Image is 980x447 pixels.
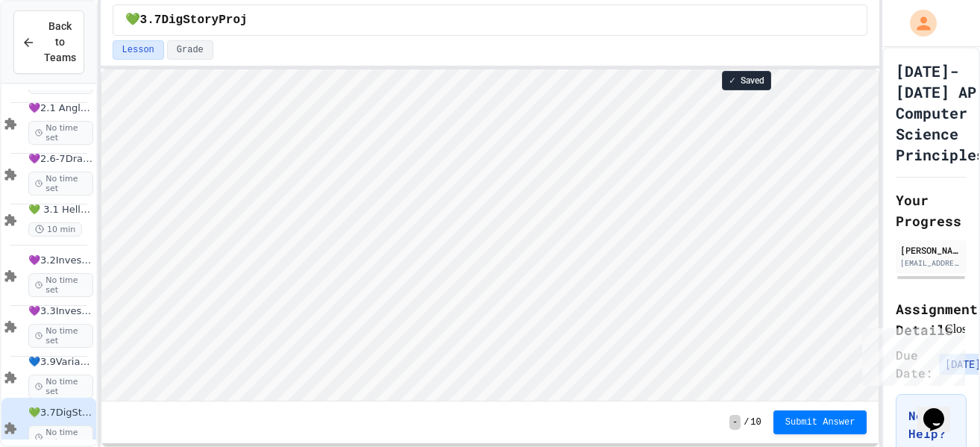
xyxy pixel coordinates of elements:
[28,121,93,145] span: No time set
[125,11,248,29] span: 💚3.7DigStoryProj
[773,410,867,434] button: Submit Answer
[28,305,93,318] span: 💜3.3InvestigateCreateVars(A:GraphOrg)
[896,298,967,340] h2: Assignment Details
[917,387,965,432] iframe: chat widget
[28,222,82,237] span: 10 min
[44,19,76,66] span: Back to Teams
[741,75,764,87] span: Saved
[900,243,962,257] div: [PERSON_NAME]
[28,273,93,297] span: No time set
[729,75,736,87] span: ✓
[13,10,84,74] button: Back to Teams
[785,416,855,428] span: Submit Answer
[28,172,93,196] span: No time set
[28,375,93,398] span: No time set
[750,416,761,428] span: 10
[28,324,93,348] span: No time set
[28,254,93,267] span: 💜3.2InvestigateCreateVars
[28,356,93,369] span: 💙3.9Variables&ArithmeticOp
[101,69,879,401] iframe: Snap! Programming Environment
[894,6,940,40] div: My Account
[729,415,741,430] span: -
[28,407,93,419] span: 💚3.7DigStoryProj
[900,257,962,269] div: [EMAIL_ADDRESS][DOMAIN_NAME]
[28,153,93,166] span: 💜2.6-7DrawInternet
[167,40,213,60] button: Grade
[28,204,93,216] span: 💚 3.1 Hello World
[856,322,965,386] iframe: chat widget
[908,407,954,443] h3: Need Help?
[744,416,749,428] span: /
[896,190,967,231] h2: Your Progress
[113,40,164,60] button: Lesson
[6,6,103,95] div: Chat with us now!Close
[28,102,93,115] span: 💜2.1 AngleExperiments2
